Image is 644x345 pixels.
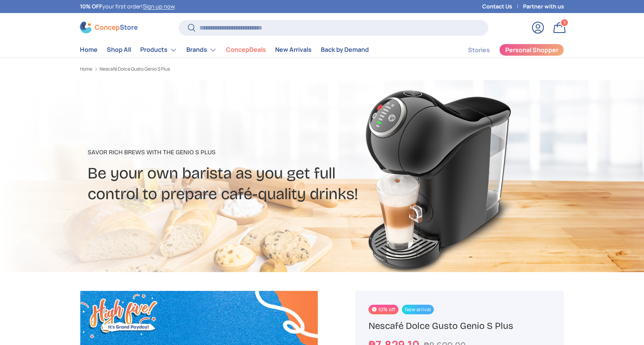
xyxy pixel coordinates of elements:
[143,3,174,10] a: Sign up now
[80,42,369,58] nav: Primary
[80,67,92,71] a: Home
[80,21,138,33] img: ConcepStore
[505,47,558,53] span: Personal Shopper
[564,20,566,25] span: 1
[100,67,170,71] a: Nescafé Dolce Gusto Genio S Plus
[402,305,434,314] span: New arrival
[140,42,177,58] a: Products
[468,43,490,58] a: Stories
[80,42,98,57] a: Home
[182,42,221,58] summary: Brands
[80,3,102,10] strong: 10% OFF
[368,305,398,314] span: 10% off
[226,42,266,57] a: ConcepDeals
[523,2,564,11] a: Partner with us
[88,163,383,205] h2: Be your own barista as you get full control to prepare café-quality drinks!
[368,320,551,332] h1: Nescafé Dolce Gusto Genio S Plus
[88,148,383,157] p: Savor rich brews with the Genio S Plus
[450,42,564,58] nav: Secondary
[80,2,176,11] p: your first order! .
[107,42,131,57] a: Shop All
[275,42,312,57] a: New Arrivals
[136,42,182,58] summary: Products
[80,66,337,73] nav: Breadcrumbs
[186,42,217,58] a: Brands
[321,42,369,57] a: Back by Demand
[482,2,523,11] a: Contact Us
[499,44,564,56] a: Personal Shopper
